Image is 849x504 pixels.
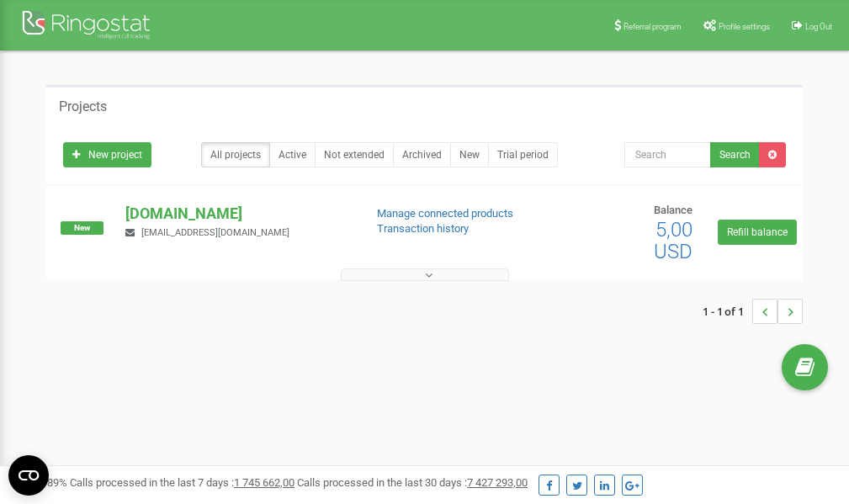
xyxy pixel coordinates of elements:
[377,222,469,235] a: Transaction history
[654,204,692,216] span: Balance
[61,221,103,235] span: New
[234,476,294,489] u: 1 745 662,00
[269,142,316,167] a: Active
[624,142,711,167] input: Search
[710,142,760,167] button: Search
[315,142,394,167] a: Not extended
[8,455,49,496] button: Open CMP widget
[141,227,289,238] span: [EMAIL_ADDRESS][DOMAIN_NAME]
[718,220,797,245] a: Refill balance
[623,22,682,31] span: Referral program
[201,142,270,167] a: All projects
[792,409,832,449] iframe: Intercom live chat
[297,476,528,489] span: Calls processed in the last 30 days :
[703,299,752,324] span: 1 - 1 of 1
[393,142,451,167] a: Archived
[654,218,692,263] span: 5,00 USD
[125,203,349,225] p: [DOMAIN_NAME]
[377,207,513,220] a: Manage connected products
[719,22,770,31] span: Profile settings
[59,99,107,114] h5: Projects
[488,142,558,167] a: Trial period
[703,282,803,341] nav: ...
[63,142,151,167] a: New project
[467,476,528,489] u: 7 427 293,00
[70,476,294,489] span: Calls processed in the last 7 days :
[450,142,489,167] a: New
[805,22,832,31] span: Log Out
